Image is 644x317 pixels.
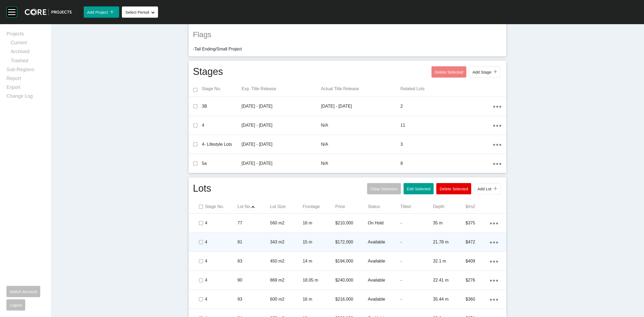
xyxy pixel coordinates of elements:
[407,187,430,191] span: Edit Selected
[370,187,398,191] span: Clear Selection
[440,187,468,191] span: Delete Selected
[400,296,433,302] p: -
[193,46,502,52] li: - Tail Ending/Small Project
[84,6,119,18] button: Add Project
[6,299,25,311] button: Logout
[368,296,400,302] p: Available
[205,277,237,283] p: 4
[400,239,433,245] p: -
[400,141,493,147] p: 3
[400,258,433,264] p: -
[193,65,223,79] h1: Stages
[11,57,45,66] a: Trashed
[241,161,321,166] p: [DATE] - [DATE]
[237,220,270,226] p: 77
[400,103,493,109] p: 2
[270,258,303,264] p: 450 m2
[303,277,335,283] p: 18.05 m
[435,70,463,74] span: Delete Selected
[473,70,491,74] span: Add Stage
[466,258,490,264] p: $409
[241,122,321,128] p: [DATE] - [DATE]
[6,93,45,102] a: Change Log
[400,161,493,166] p: 8
[321,122,400,128] p: N/A
[270,296,303,302] p: 600 m2
[335,258,368,264] p: $194,000
[433,258,466,264] p: 32.1 m
[400,277,433,283] p: -
[321,103,400,109] p: [DATE] - [DATE]
[335,204,368,210] p: Price
[431,66,466,78] button: Delete Selected
[125,10,149,14] span: Select Period
[335,239,368,245] p: $172,000
[368,239,400,245] p: Available
[303,204,335,210] p: Frontage
[270,239,303,245] p: 343 m2
[303,239,335,245] p: 15 m
[433,204,466,210] p: Depth
[205,220,237,226] p: 4
[270,204,303,210] p: Lot Size
[205,258,237,264] p: 4
[10,303,22,307] span: Logout
[433,277,466,283] p: 22.41 m
[237,296,270,302] p: 93
[368,258,400,264] p: Available
[6,75,45,84] a: Report
[202,161,241,166] p: 5a
[466,277,490,283] p: $276
[11,39,45,48] a: Current
[270,220,303,226] p: 560 m2
[6,286,40,297] button: Switch Account
[400,122,493,128] p: 11
[205,239,237,245] p: 4
[237,239,270,245] p: 81
[466,239,490,245] p: $472
[474,183,501,194] button: Add Lot
[368,204,400,210] p: Status
[368,220,400,226] p: On Hold
[193,182,211,196] h1: Lots
[335,296,368,302] p: $216,000
[303,220,335,226] p: 16 m
[202,122,241,128] p: 4
[303,258,335,264] p: 14 m
[466,296,490,302] p: $360
[11,48,45,57] a: Archived
[400,204,433,210] p: Titled
[400,220,433,226] p: -
[237,204,270,210] p: Lot No.
[466,220,490,226] p: $375
[477,187,491,191] span: Add Lot
[321,161,400,166] p: N/A
[321,86,400,92] p: Actual Title Release
[6,66,45,75] a: Sub-Regions
[237,258,270,264] p: 83
[335,277,368,283] p: $240,000
[202,86,241,92] p: Stage No.
[87,10,108,14] span: Add Project
[122,6,158,18] button: Select Period
[400,86,493,92] p: Related Lots
[241,103,321,109] p: [DATE] - [DATE]
[205,296,237,302] p: 4
[436,183,471,194] button: Delete Selected
[6,31,45,39] a: Projects
[404,183,434,194] button: Edit Selected
[241,86,321,92] p: Exp. Title Release
[469,66,501,78] button: Add Stage
[321,141,400,147] p: N/A
[367,183,401,194] button: Clear Selection
[466,204,498,210] p: $/m2
[303,296,335,302] p: 16 m
[10,289,37,294] span: Switch Account
[241,141,321,147] p: [DATE] - [DATE]
[193,29,502,40] h2: Flags
[25,9,72,16] img: core-logo-dark.3138cae2.png
[202,103,241,109] p: 3B
[368,277,400,283] p: Available
[335,220,368,226] p: $210,000
[270,277,303,283] p: 869 m2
